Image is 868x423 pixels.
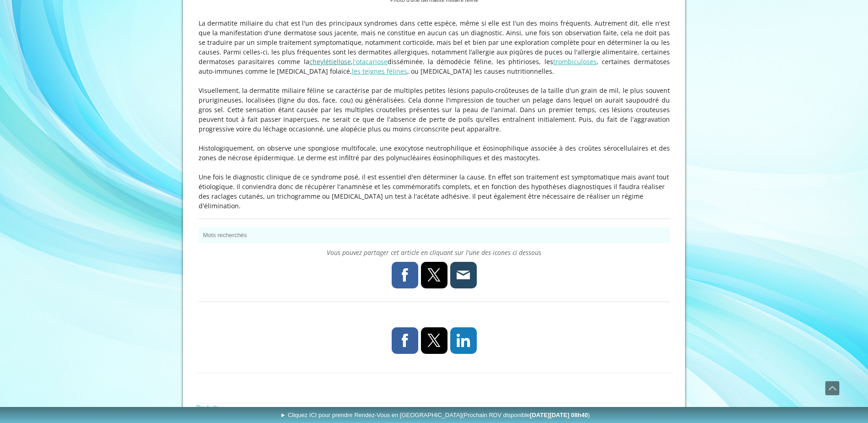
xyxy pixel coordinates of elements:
p: La dermatite miliaire du chat est l'un des principaux syndromes dans cette espèce, même si elle e... [199,18,670,76]
a: Facebook [392,262,418,288]
a: Défiler vers le haut [825,381,840,396]
b: [DATE][DATE] 08h40 [530,412,588,418]
span: Défiler vers le haut [825,381,839,395]
p: Une fois le diagnostic clinique de ce syndrome posé, il est essentiel d'en déterminer la cause. E... [199,172,670,211]
p: Visuellement, la dermatite miliaire féline se caractérise par de multiples petites lésions papulo... [199,86,670,134]
p: Histologiquement, on observe une spongiose multifocale, une exocytose neutrophilique et éosinophi... [199,143,670,163]
a: l'otacariose [353,57,388,66]
span: ► Cliquez ICI pour prendre Rendez-Vous en [GEOGRAPHIC_DATA] [280,412,590,418]
a: les teignes félines [352,67,407,76]
span: Vous pouvez partager cet article en cliquant sur l'une des icones ci dessous [327,248,541,257]
a: Adresse e-mail [450,262,477,288]
a: trombiculoses [553,57,597,66]
a: cheylétiellose [309,57,351,66]
span: (Prochain RDV disponible ) [462,412,590,418]
a: LinkedIn [450,327,477,354]
a: X [421,262,447,288]
a: Facebook [392,327,418,354]
button: Mots recherchés [199,227,670,243]
a: X [421,327,447,354]
a: Plan du site [196,403,218,410]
